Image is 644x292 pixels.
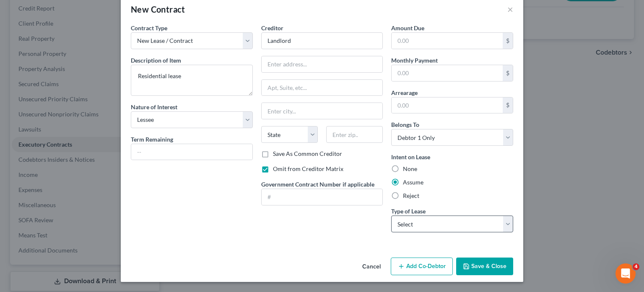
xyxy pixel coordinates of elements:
[392,97,503,113] input: 0.00
[273,150,342,158] label: Save As Common Creditor
[131,144,252,160] input: --
[507,4,513,14] button: ×
[392,65,503,81] input: 0.00
[261,32,383,49] input: Search creditor by name...
[131,103,177,111] label: Nature of Interest
[262,56,383,72] input: Enter address...
[403,192,419,200] label: Reject
[391,24,424,32] label: Amount Due
[356,258,387,275] button: Cancel
[391,258,453,275] button: Add Co-Debtor
[326,126,383,143] input: Enter zip..
[633,263,639,270] span: 4
[391,56,438,65] label: Monthly Payment
[391,88,418,97] label: Arrearage
[262,189,383,205] input: #
[456,258,513,275] button: Save & Close
[261,24,283,32] span: Creditor
[261,180,374,189] label: Government Contract Number if applicable
[391,153,430,161] label: Intent on Lease
[262,103,383,119] input: Enter city...
[131,3,185,15] div: New Contract
[392,33,503,49] input: 0.00
[131,24,167,32] label: Contract Type
[391,208,426,215] span: Type of Lease
[403,165,417,173] label: None
[503,33,513,49] div: $
[131,135,173,144] label: Term Remaining
[391,121,419,128] span: Belongs To
[503,65,513,81] div: $
[262,80,383,96] input: Apt, Suite, etc...
[615,263,636,284] iframe: Intercom live chat
[403,178,423,187] label: Assume
[503,97,513,113] div: $
[131,57,181,64] span: Description of Item
[273,165,343,173] label: Omit from Creditor Matrix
